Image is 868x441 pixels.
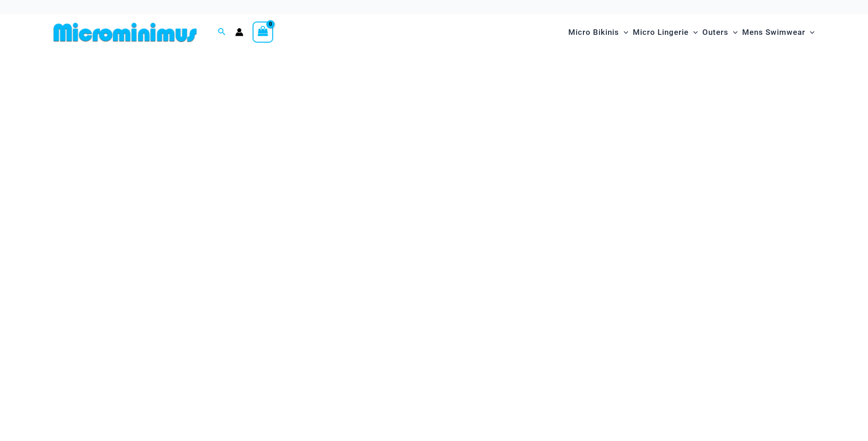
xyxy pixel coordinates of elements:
[253,22,274,43] a: View Shopping Cart, empty
[742,21,805,44] span: Mens Swimwear
[689,21,698,44] span: Menu Toggle
[728,21,738,44] span: Menu Toggle
[235,28,243,36] a: Account icon link
[566,18,631,46] a: Micro BikinisMenu ToggleMenu Toggle
[50,22,200,43] img: MM SHOP LOGO FLAT
[631,18,700,46] a: Micro LingerieMenu ToggleMenu Toggle
[633,21,689,44] span: Micro Lingerie
[568,21,619,44] span: Micro Bikinis
[805,21,814,44] span: Menu Toggle
[565,17,819,48] nav: Site Navigation
[218,27,226,38] a: Search icon link
[702,21,728,44] span: Outers
[700,18,740,46] a: OutersMenu ToggleMenu Toggle
[619,21,628,44] span: Menu Toggle
[740,18,817,46] a: Mens SwimwearMenu ToggleMenu Toggle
